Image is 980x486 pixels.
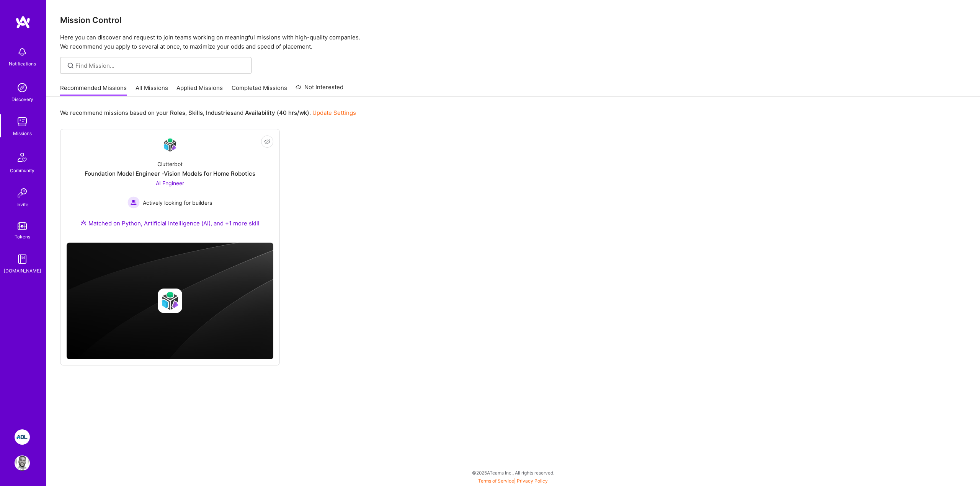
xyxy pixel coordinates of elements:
[264,139,270,145] i: icon EyeClosed
[158,289,182,313] img: Company logo
[15,251,30,267] img: guide book
[15,15,31,29] img: logo
[296,83,343,96] a: Not Interested
[13,455,32,471] a: User Avatar
[60,33,966,51] p: Here you can discover and request to join teams working on meaningful missions with high-quality ...
[4,267,41,275] div: [DOMAIN_NAME]
[9,60,36,68] div: Notifications
[15,455,30,471] img: User Avatar
[15,114,30,129] img: teamwork
[170,109,185,116] b: Roles
[136,84,168,96] a: All Missions
[176,84,223,96] a: Applied Missions
[478,478,514,484] a: Terms of Service
[75,62,246,70] input: Find Mission...
[156,180,184,186] span: AI Engineer
[206,109,234,116] b: Industries
[66,61,75,70] i: icon SearchGrey
[15,185,30,201] img: Invite
[18,222,27,230] img: tokens
[161,136,179,154] img: Company Logo
[60,109,356,117] p: We recommend missions based on your , , and .
[15,429,30,445] img: ADL: Technology Modernization Sprint 1
[15,44,30,60] img: bell
[245,109,309,116] b: Availability (40 hrs/wk)
[127,196,140,209] img: Actively looking for builders
[15,80,30,95] img: discovery
[13,148,31,166] img: Community
[15,233,30,241] div: Tokens
[143,199,212,207] span: Actively looking for builders
[232,84,287,96] a: Completed Missions
[16,201,28,209] div: Invite
[13,129,32,137] div: Missions
[46,463,980,482] div: © 2025 ATeams Inc., All rights reserved.
[67,243,273,359] img: cover
[60,15,966,25] h3: Mission Control
[11,95,33,103] div: Discovery
[312,109,356,116] a: Update Settings
[13,429,32,445] a: ADL: Technology Modernization Sprint 1
[80,219,260,227] div: Matched on Python, Artificial Intelligence (AI), and +1 more skill
[85,170,255,178] div: Foundation Model Engineer -Vision Models for Home Robotics
[60,84,127,96] a: Recommended Missions
[157,160,183,168] div: Clutterbot
[10,166,34,175] div: Community
[188,109,203,116] b: Skills
[478,478,548,484] span: |
[517,478,548,484] a: Privacy Policy
[67,135,273,236] a: Company LogoClutterbotFoundation Model Engineer -Vision Models for Home RoboticsAI Engineer Activ...
[80,220,87,226] img: Ateam Purple Icon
